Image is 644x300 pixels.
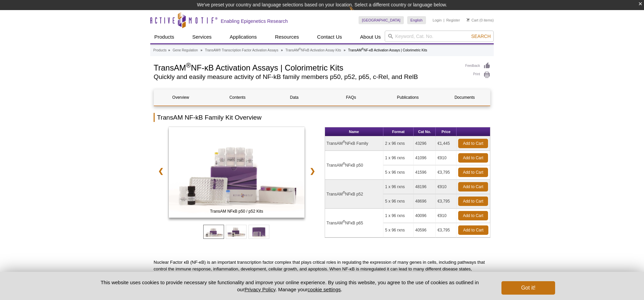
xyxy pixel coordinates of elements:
td: 40096 [414,209,436,223]
th: Format [383,127,414,136]
a: Print [465,71,490,79]
a: TransAM NFκB p50 / p52 Kits [169,127,305,220]
a: Data [268,89,321,105]
li: (0 items) [467,16,494,24]
sup: ® [186,61,191,69]
a: Overview [154,89,207,105]
th: Cat No. [414,127,436,136]
img: Your Cart [467,18,470,22]
button: Got it! [501,281,555,295]
td: €1,445 [436,136,457,151]
a: Add to Cart [458,168,488,177]
a: Register [446,18,460,23]
a: TransAM®NFκB Activation Assay Kits [285,47,341,53]
td: 1 x 96 rxns [383,209,414,223]
td: €910 [436,180,457,194]
li: » [281,48,283,52]
a: Add to Cart [458,139,488,148]
td: TransAM NFκB p65 [325,209,384,238]
li: | [443,16,444,24]
a: Applications [226,31,261,43]
th: Name [325,127,384,136]
h2: Quickly and easily measure activity of NF-kB family members p50, p52, p65, c-Rel, and RelB [154,74,459,80]
td: €3,795 [436,223,457,238]
a: Gene Regulation [173,47,198,53]
a: Add to Cart [458,211,488,220]
li: » [168,48,170,52]
a: Login [433,18,442,23]
a: English [407,16,426,24]
img: Change Here [349,5,367,21]
h2: Enabling Epigenetics Research [221,18,288,24]
a: Products [150,31,178,43]
a: Privacy Policy [245,287,275,292]
td: TransAM NFκB p50 [325,151,384,180]
td: 41596 [414,165,436,180]
p: Nuclear Factor κB (NF-κB) is an important transcription factor complex that plays critical roles ... [154,259,490,286]
td: 48696 [414,194,436,209]
td: 1 x 96 rxns [383,180,414,194]
button: cookie settings [308,287,341,292]
a: [GEOGRAPHIC_DATA] [359,16,404,24]
a: Resources [271,31,303,43]
li: » [344,48,346,52]
td: 43296 [414,136,436,151]
a: About Us [356,31,385,43]
a: Add to Cart [458,197,488,206]
sup: ® [343,162,345,166]
h1: TransAM NF-κB Activation Assays | Colorimetric Kits [154,62,459,72]
a: Documents [438,89,491,105]
td: 48196 [414,180,436,194]
sup: ® [343,140,345,144]
a: Publications [381,89,434,105]
a: Add to Cart [458,182,488,191]
h2: TransAM NF-kB Family Kit Overview [154,113,490,122]
a: TransAM® Transcription Factor Activation Assays [205,47,278,53]
sup: ® [343,191,345,195]
img: TransAM NFκB p50 / p52 Kits [169,127,305,218]
sup: ® [362,47,364,51]
td: €910 [436,151,457,165]
input: Keyword, Cat. No. [385,31,494,42]
td: €910 [436,209,457,223]
td: €3,795 [436,165,457,180]
td: 40596 [414,223,436,238]
li: » [201,48,203,52]
a: Contents [211,89,264,105]
td: TransAM NFκB Family [325,136,384,151]
a: Contact Us [313,31,346,43]
td: €3,795 [436,194,457,209]
th: Price [436,127,457,136]
a: ❯ [305,163,320,179]
sup: ® [299,47,301,51]
sup: ® [343,220,345,223]
span: TransAM NFκB p50 / p52 Kits [170,208,303,215]
p: This website uses cookies to provide necessary site functionality and improve your online experie... [89,279,490,293]
a: Feedback [465,62,490,70]
td: 5 x 96 rxns [383,165,414,180]
a: FAQs [324,89,378,105]
a: Cart [467,18,478,23]
td: 2 x 96 rxns [383,136,414,151]
a: Products [153,47,166,53]
a: Services [188,31,216,43]
td: TransAM NFκB p52 [325,180,384,209]
a: ❮ [154,163,168,179]
li: TransAM NF-κB Activation Assays | Colorimetric Kits [348,48,427,52]
a: Add to Cart [458,225,488,235]
td: 5 x 96 rxns [383,194,414,209]
a: Add to Cart [458,153,488,163]
td: 5 x 96 rxns [383,223,414,238]
span: Search [471,34,491,39]
td: 41096 [414,151,436,165]
button: Search [469,33,493,39]
td: 1 x 96 rxns [383,151,414,165]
